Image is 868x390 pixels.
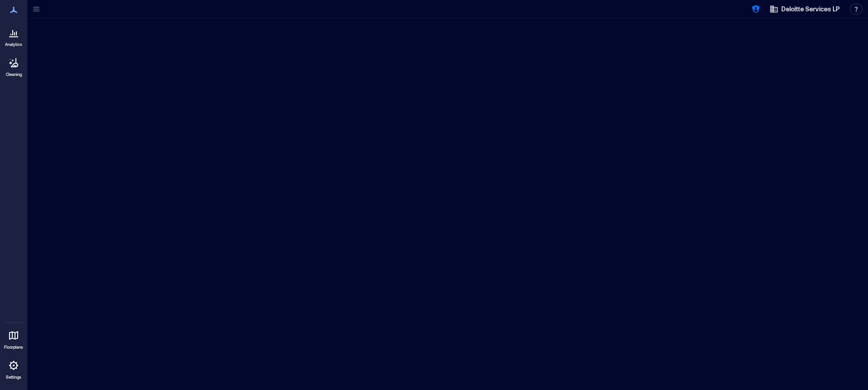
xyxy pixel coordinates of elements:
[6,375,21,380] p: Settings
[1,325,26,353] a: Floorplans
[4,345,23,350] p: Floorplans
[6,72,22,77] p: Cleaning
[781,5,840,14] span: Deloitte Services LP
[2,52,25,80] a: Cleaning
[767,2,843,16] button: Deloitte Services LP
[3,355,25,383] a: Settings
[2,22,25,50] a: Analytics
[5,42,22,47] p: Analytics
